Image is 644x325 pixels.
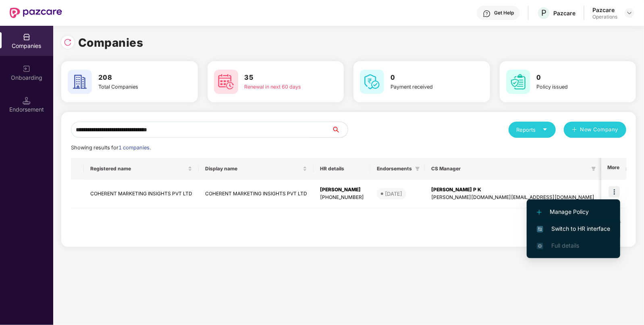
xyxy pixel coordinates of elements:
[553,9,575,17] div: Pazcare
[245,83,314,91] div: Renewal in next 60 days
[90,166,186,172] span: Registered name
[537,72,606,83] h3: 0
[601,158,626,180] th: More
[68,70,92,94] img: svg+xml;base64,PHN2ZyB4bWxucz0iaHR0cDovL3d3dy53My5vcmcvMjAwMC9zdmciIHdpZHRoPSI2MCIgaGVpZ2h0PSI2MC...
[199,158,314,180] th: Display name
[320,194,364,201] div: [PHONE_NUMBER]
[590,164,598,174] span: filter
[609,186,620,197] img: icon
[98,72,168,83] h3: 208
[537,224,610,233] span: Switch to HR interface
[23,97,31,105] img: svg+xml;base64,PHN2ZyB3aWR0aD0iMTQuNSIgaGVpZ2h0PSIxNC41IiB2aWV3Qm94PSIwIDAgMTYgMTYiIGZpbGw9Im5vbm...
[626,10,633,16] img: svg+xml;base64,PHN2ZyBpZD0iRHJvcGRvd24tMzJ4MzIiIHhtbG5zPSJodHRwOi8vd3d3LnczLm9yZy8yMDAwL3N2ZyIgd2...
[71,145,151,151] span: Showing results for
[98,83,168,91] div: Total Companies
[537,243,543,249] img: svg+xml;base64,PHN2ZyB4bWxucz0iaHR0cDovL3d3dy53My5vcmcvMjAwMC9zdmciIHdpZHRoPSIxNi4zNjMiIGhlaWdodD...
[537,207,610,216] span: Manage Policy
[391,72,460,83] h3: 0
[245,72,314,83] h3: 35
[415,166,420,171] span: filter
[537,226,543,232] img: svg+xml;base64,PHN2ZyB4bWxucz0iaHR0cDovL3d3dy53My5vcmcvMjAwMC9zdmciIHdpZHRoPSIxNiIgaGVpZ2h0PSIxNi...
[483,10,491,18] img: svg+xml;base64,PHN2ZyBpZD0iSGVscC0zMngzMiIgeG1sbnM9Imh0dHA6Ly93d3cudzMub3JnLzIwMDAvc3ZnIiB3aWR0aD...
[572,127,577,133] span: plus
[118,145,151,151] span: 1 companies.
[331,122,348,138] button: search
[494,10,514,16] div: Get Help
[431,186,594,194] div: [PERSON_NAME] P K
[199,180,314,208] td: COHERENT MARKETING INSIGHTS PVT LTD
[506,70,530,94] img: svg+xml;base64,PHN2ZyB4bWxucz0iaHR0cDovL3d3dy53My5vcmcvMjAwMC9zdmciIHdpZHRoPSI2MCIgaGVpZ2h0PSI2MC...
[377,166,412,172] span: Endorsements
[592,6,617,14] div: Pazcare
[320,186,364,194] div: [PERSON_NAME]
[10,8,62,18] img: New Pazcare Logo
[391,83,460,91] div: Payment received
[84,180,199,208] td: COHERENT MARKETING INSIGHTS PVT LTD
[331,126,348,133] span: search
[564,122,626,138] button: plusNew Company
[360,70,384,94] img: svg+xml;base64,PHN2ZyB4bWxucz0iaHR0cDovL3d3dy53My5vcmcvMjAwMC9zdmciIHdpZHRoPSI2MCIgaGVpZ2h0PSI2MC...
[314,158,370,180] th: HR details
[541,8,546,18] span: P
[591,166,596,171] span: filter
[23,65,31,73] img: svg+xml;base64,PHN2ZyB3aWR0aD0iMjAiIGhlaWdodD0iMjAiIHZpZXdCb3g9IjAgMCAyMCAyMCIgZmlsbD0ibm9uZSIgeG...
[431,166,588,172] span: CS Manager
[23,33,31,41] img: svg+xml;base64,PHN2ZyBpZD0iQ29tcGFuaWVzIiB4bWxucz0iaHR0cDovL3d3dy53My5vcmcvMjAwMC9zdmciIHdpZHRoPS...
[517,126,548,134] div: Reports
[592,14,617,20] div: Operations
[78,34,143,52] h1: Companies
[214,70,238,94] img: svg+xml;base64,PHN2ZyB4bWxucz0iaHR0cDovL3d3dy53My5vcmcvMjAwMC9zdmciIHdpZHRoPSI2MCIgaGVpZ2h0PSI2MC...
[84,158,199,180] th: Registered name
[205,166,301,172] span: Display name
[580,126,619,134] span: New Company
[537,83,606,91] div: Policy issued
[537,210,542,215] img: svg+xml;base64,PHN2ZyB4bWxucz0iaHR0cDovL3d3dy53My5vcmcvMjAwMC9zdmciIHdpZHRoPSIxMi4yMDEiIGhlaWdodD...
[542,127,548,132] span: caret-down
[431,194,594,201] div: [PERSON_NAME][DOMAIN_NAME][EMAIL_ADDRESS][DOMAIN_NAME]
[385,190,402,198] div: [DATE]
[551,242,579,249] span: Full details
[64,38,72,46] img: svg+xml;base64,PHN2ZyBpZD0iUmVsb2FkLTMyeDMyIiB4bWxucz0iaHR0cDovL3d3dy53My5vcmcvMjAwMC9zdmciIHdpZH...
[413,164,422,174] span: filter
